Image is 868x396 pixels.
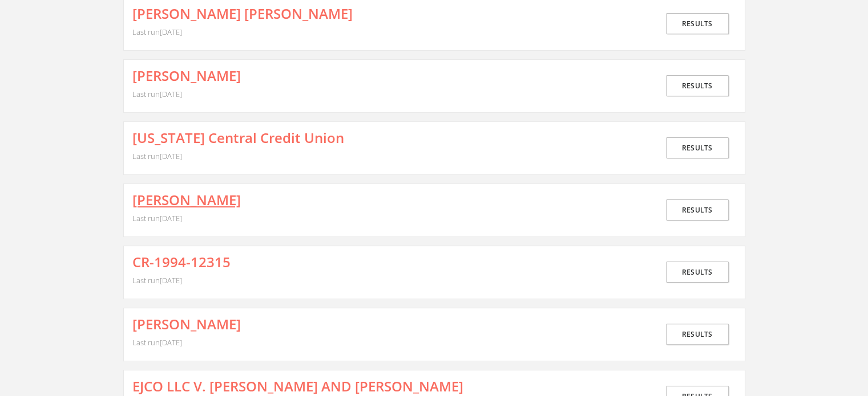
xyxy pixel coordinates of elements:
[132,317,241,332] a: [PERSON_NAME]
[666,324,729,345] a: Results
[132,255,231,270] a: CR-1994-12315
[666,137,729,158] a: Results
[666,13,729,34] a: Results
[132,27,182,37] span: Last run [DATE]
[132,379,463,394] a: EJCO LLC V. [PERSON_NAME] AND [PERSON_NAME]
[132,193,241,207] a: [PERSON_NAME]
[132,89,182,99] span: Last run [DATE]
[132,6,353,21] a: [PERSON_NAME] [PERSON_NAME]
[666,75,729,96] a: Results
[132,130,344,145] a: [US_STATE] Central Credit Union
[666,262,729,283] a: Results
[132,337,182,348] span: Last run [DATE]
[132,213,182,223] span: Last run [DATE]
[132,275,182,285] span: Last run [DATE]
[132,151,182,161] span: Last run [DATE]
[666,199,729,221] a: Results
[132,68,241,83] a: [PERSON_NAME]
